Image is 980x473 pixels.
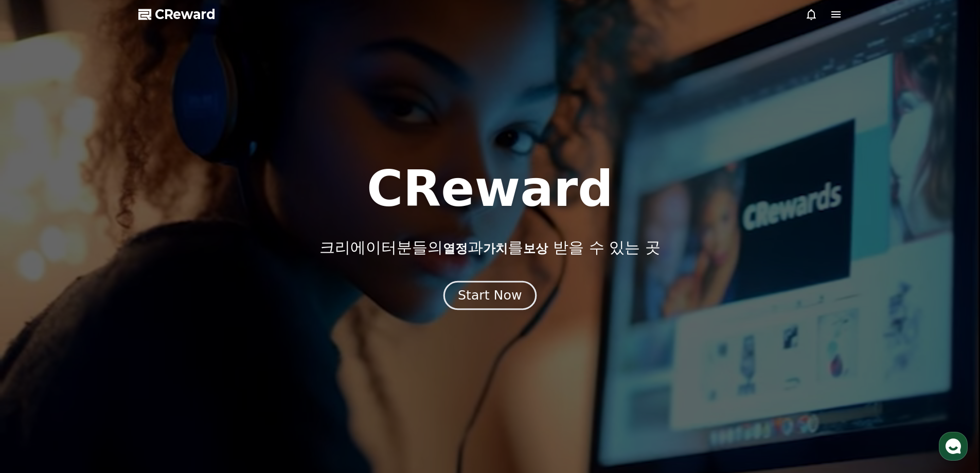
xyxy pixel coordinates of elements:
[133,326,198,352] a: 설정
[443,241,468,256] span: 열정
[367,164,613,214] h1: CReward
[483,241,508,256] span: 가치
[138,6,216,23] a: CReward
[94,342,106,351] span: 대화
[155,6,216,23] span: CReward
[443,281,537,310] button: Start Now
[3,326,68,352] a: 홈
[159,342,171,350] span: 설정
[523,241,548,256] span: 보상
[319,238,660,257] p: 크리에이터분들의 과 를 받을 수 있는 곳
[446,292,534,302] a: Start Now
[458,287,522,304] div: Start Now
[68,326,133,352] a: 대화
[32,342,39,350] span: 홈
